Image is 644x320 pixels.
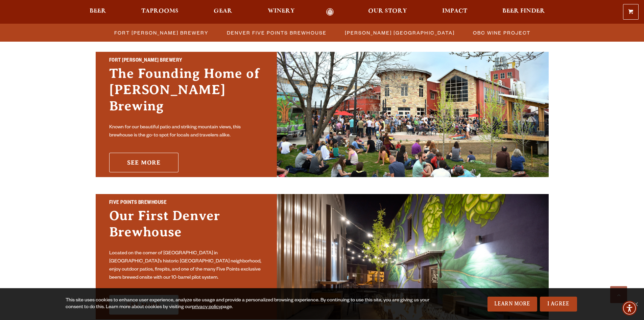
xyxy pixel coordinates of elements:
span: Taprooms [141,8,178,14]
a: Fort [PERSON_NAME] Brewery [110,28,212,38]
span: Denver Five Points Brewhouse [227,28,327,38]
span: Winery [268,8,295,14]
img: Promo Card Aria Label' [277,194,549,319]
a: privacy policy [192,305,221,310]
span: Beer Finder [502,8,545,14]
a: Beer [85,8,111,16]
span: OBC Wine Project [473,28,530,38]
div: Accessibility Menu [622,301,637,316]
a: Gear [209,8,237,16]
a: Taprooms [137,8,183,16]
a: I Agree [540,297,577,312]
span: Fort [PERSON_NAME] Brewery [114,28,209,38]
h2: Five Points Brewhouse [109,199,263,208]
h2: Fort [PERSON_NAME] Brewery [109,57,263,65]
a: See More [109,153,178,172]
a: Winery [263,8,299,16]
div: This site uses cookies to enhance user experience, analyze site usage and provide a personalized ... [66,297,432,311]
a: Learn More [487,297,537,312]
img: Fort Collins Brewery & Taproom' [277,52,549,177]
h3: Our First Denver Brewhouse [109,208,263,247]
a: Scroll to top [610,286,627,303]
a: Odell Home [317,8,343,16]
p: Located on the corner of [GEOGRAPHIC_DATA] in [GEOGRAPHIC_DATA]’s historic [GEOGRAPHIC_DATA] neig... [109,250,263,282]
span: Beer [90,8,106,14]
a: OBC Wine Project [469,28,534,38]
a: Our Story [364,8,411,16]
a: Denver Five Points Brewhouse [223,28,330,38]
h3: The Founding Home of [PERSON_NAME] Brewing [109,65,263,121]
span: [PERSON_NAME] [GEOGRAPHIC_DATA] [345,28,455,38]
a: [PERSON_NAME] [GEOGRAPHIC_DATA] [341,28,458,38]
span: Our Story [368,8,407,14]
span: Gear [214,8,232,14]
p: Known for our beautiful patio and striking mountain views, this brewhouse is the go-to spot for l... [109,124,263,140]
span: Impact [442,8,467,14]
a: Beer Finder [498,8,549,16]
a: Impact [438,8,472,16]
